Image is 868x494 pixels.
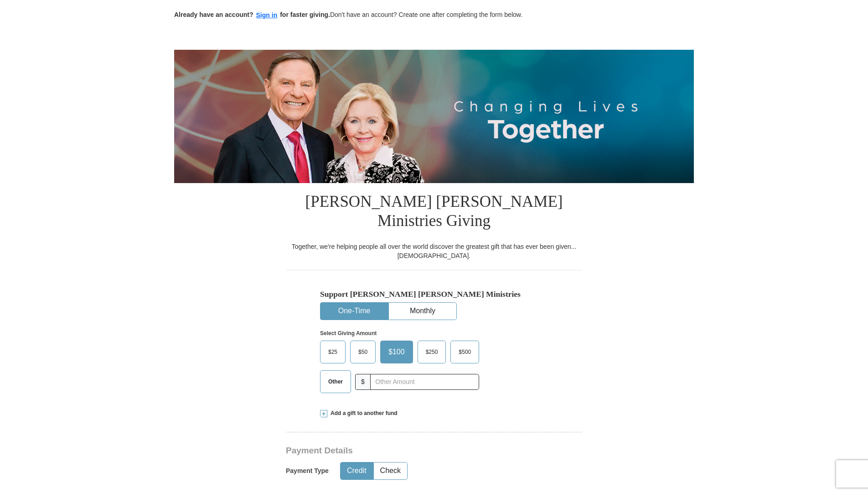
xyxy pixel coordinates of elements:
[327,410,398,417] span: Add a gift to another fund
[174,11,330,18] strong: Already have an account? for faster giving.
[320,289,548,299] h5: Support [PERSON_NAME] [PERSON_NAME] Ministries
[253,10,280,21] button: Sign in
[286,242,582,260] div: Together, we're helping people all over the world discover the greatest gift that has ever been g...
[174,10,694,21] p: Don't have an account? Create one after completing the form below.
[320,303,388,320] button: One-Time
[286,183,582,242] h1: [PERSON_NAME] [PERSON_NAME] Ministries Giving
[389,303,456,320] button: Monthly
[384,345,409,359] span: $100
[286,446,518,456] h3: Payment Details
[374,462,407,479] button: Check
[354,345,372,359] span: $50
[355,374,371,390] span: $
[320,330,377,336] strong: Select Giving Amount
[341,462,373,479] button: Credit
[454,345,475,359] span: $500
[324,345,342,359] span: $25
[370,374,479,390] input: Other Amount
[421,345,443,359] span: $250
[286,467,329,475] h5: Payment Type
[324,375,347,389] span: Other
